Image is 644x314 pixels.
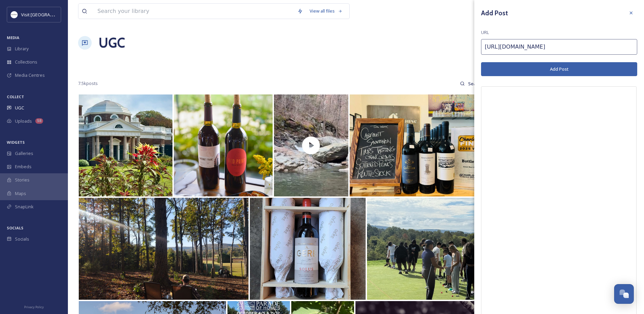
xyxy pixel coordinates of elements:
[98,33,125,53] a: UGC
[15,150,33,157] span: Galleries
[94,4,294,19] input: Search your library
[481,8,508,18] h3: Add Post
[15,190,26,197] span: Maps
[350,94,503,196] img: Tomorrows tasting is ready!! We are opening up Cabernet Sauvignon that are just fantastic. Scatte...
[7,225,23,230] span: SOCIALS
[465,77,487,90] input: Search
[15,46,29,52] span: Library
[11,11,18,18] img: Circle%20Logo.png
[15,204,34,210] span: SnapLink
[614,284,634,304] button: Open Chat
[79,94,172,196] img: Monticello #kfrontdesigns #photography #monticello #thomasjefferson #charlottesville #charlottesv...
[481,39,637,55] input: https://www.instagram.com/p/Cp-0BNCLzu8/
[7,140,25,145] span: WIDGETS
[306,4,346,18] a: View all files
[274,94,348,196] img: thumbnail
[24,305,44,309] span: Privacy Policy
[15,72,45,78] span: Media Centres
[15,236,29,242] span: Socials
[367,198,503,300] img: Recapping our latest #StarrHillPathways Programming Day with albemarlecountypublicschools student...
[79,198,249,300] img: It's beginning to feel a lot like Fall along Route 231 🍂 Enjoy live music with a view for our wee...
[24,302,44,311] a: Privacy Policy
[15,163,32,170] span: Embeds
[35,118,43,124] div: 58
[78,80,98,87] span: 7.5k posts
[7,94,24,99] span: COLLECT
[15,105,24,111] span: UGC
[7,35,19,40] span: MEDIA
[15,118,32,124] span: Uploads
[481,62,637,76] button: Add Post
[15,177,30,183] span: Stories
[15,59,37,65] span: Collections
[21,11,74,18] span: Visit [GEOGRAPHIC_DATA]
[174,94,273,196] img: October is Virginia Wine Month. Celebrate with us in the heart of wine country, with vineyards al...
[250,198,365,300] img: We’re thrilled to introduce a standout addition to our wine list — the Attila Gere ‘Solus’ 2021 M...
[481,29,489,36] span: URL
